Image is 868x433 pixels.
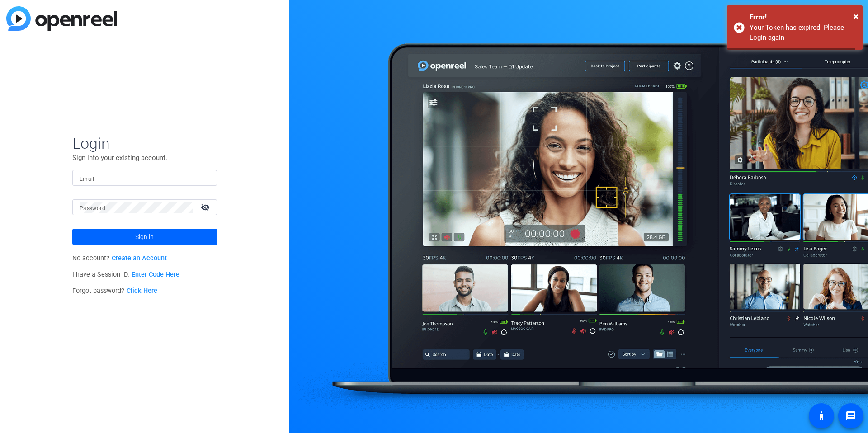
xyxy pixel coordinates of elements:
[135,226,154,248] span: Sign in
[816,410,827,421] mat-icon: accessibility
[72,134,217,153] span: Login
[854,9,859,23] button: Close
[750,23,856,43] div: Your Token has expired. Please Login again
[72,287,157,295] span: Forgot password?
[72,153,217,163] p: Sign into your existing account.
[132,271,179,278] a: Enter Code Here
[845,410,856,421] mat-icon: message
[72,254,167,262] span: No account?
[750,12,856,23] div: Error!
[80,205,105,212] mat-label: Password
[72,271,179,278] span: I have a Session ID.
[112,254,167,262] a: Create an Account
[80,173,210,184] input: Enter Email Address
[195,201,217,214] mat-icon: visibility_off
[127,287,157,295] a: Click Here
[80,176,94,182] mat-label: Email
[72,229,217,245] button: Sign in
[854,11,859,22] span: ×
[6,6,117,31] img: blue-gradient.svg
